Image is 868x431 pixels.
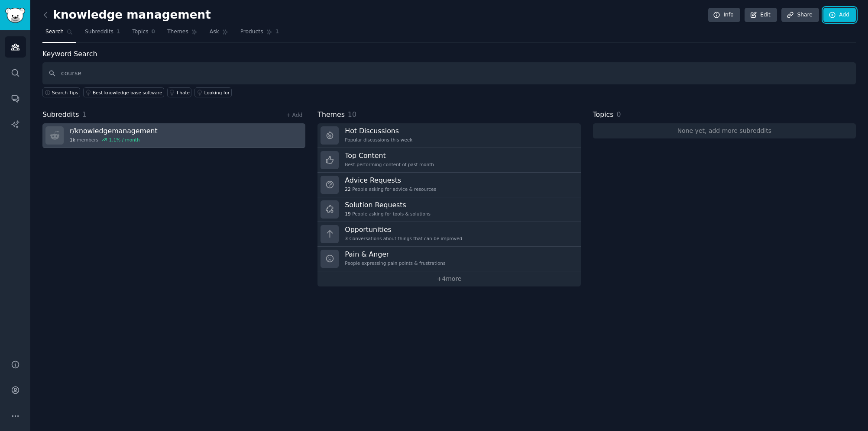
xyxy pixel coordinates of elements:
h3: Hot Discussions [345,126,412,135]
a: +4more [317,271,580,286]
span: 22 [345,186,350,192]
label: Keyword Search [42,50,97,58]
h3: Pain & Anger [345,250,445,259]
a: Advice Requests22People asking for advice & resources [317,173,580,197]
button: Search Tips [42,87,80,97]
h3: r/ knowledgemanagement [70,126,158,135]
h2: knowledge management [42,8,211,22]
span: 19 [345,211,350,217]
a: Pain & AngerPeople expressing pain points & frustrations [317,247,580,271]
a: Info [708,8,740,23]
span: Topics [593,109,614,120]
a: Opportunities3Conversations about things that can be improved [317,222,580,247]
a: I hate [167,87,192,97]
span: Topics [132,28,148,36]
span: 0 [152,28,155,36]
a: Best knowledge base software [83,87,164,97]
span: Ask [210,28,219,36]
a: r/knowledgemanagement1kmembers1.1% / month [42,123,305,148]
a: Search [42,25,76,43]
span: Subreddits [85,28,113,36]
a: Edit [745,8,777,23]
a: Products1 [237,25,282,43]
div: Looking for [204,90,230,96]
span: 1 [82,110,87,119]
input: Keyword search in audience [42,62,856,84]
div: members [70,137,158,143]
div: Popular discussions this week [345,137,412,143]
span: 1k [70,137,75,143]
span: 0 [616,110,621,119]
span: Products [240,28,263,36]
a: Themes [164,25,201,43]
a: None yet, add more subreddits [593,123,856,138]
h3: Top Content [345,151,434,160]
a: Top ContentBest-performing content of past month [317,148,580,173]
h3: Solution Requests [345,200,431,209]
div: People asking for tools & solutions [345,211,431,217]
a: Add [823,8,856,23]
h3: Advice Requests [345,176,436,185]
img: GummySearch logo [5,8,25,23]
a: + Add [286,112,302,118]
div: Conversations about things that can be improved [345,235,462,241]
div: Best-performing content of past month [345,161,434,167]
span: Search Tips [52,90,78,96]
a: Topics0 [129,25,158,43]
span: 3 [345,235,348,241]
a: Solution Requests19People asking for tools & solutions [317,197,580,222]
div: 1.1 % / month [109,137,140,143]
div: People asking for advice & resources [345,186,436,192]
div: Best knowledge base software [93,90,162,96]
span: 1 [275,28,279,36]
h3: Opportunities [345,225,462,234]
span: Themes [167,28,188,36]
div: People expressing pain points & frustrations [345,260,445,266]
span: Themes [317,109,345,120]
div: I hate [177,90,190,96]
a: Looking for [194,87,231,97]
span: Subreddits [42,109,79,120]
a: Subreddits1 [82,25,123,43]
a: Ask [207,25,231,43]
span: 1 [117,28,120,36]
span: 10 [348,110,356,119]
a: Share [781,8,819,23]
a: Hot DiscussionsPopular discussions this week [317,123,580,148]
span: Search [45,28,64,36]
